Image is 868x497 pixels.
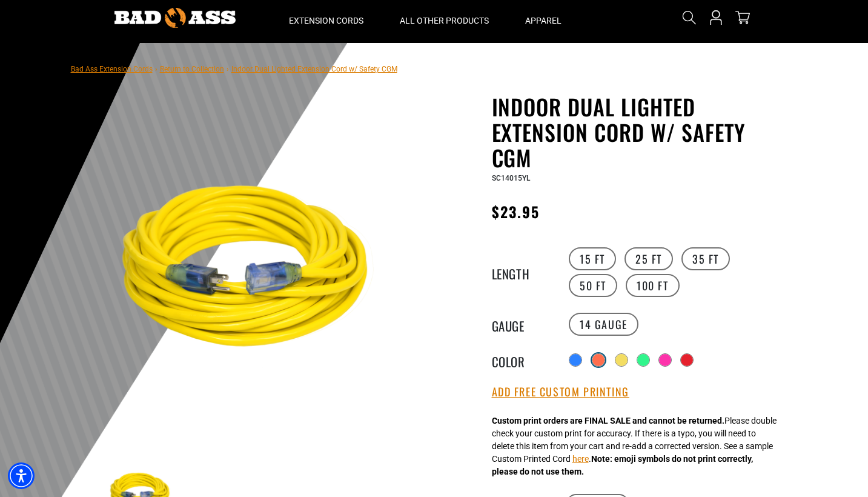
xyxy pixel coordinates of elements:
label: 50 FT [569,274,617,297]
strong: Note: emoji symbols do not print correctly, please do not use them. [492,454,753,476]
div: Please double check your custom print for accuracy. If there is a typo, you will need to delete t... [492,415,777,478]
legend: Gauge [492,316,552,332]
strong: Custom print orders are FINAL SALE and cannot be returned. [492,416,724,425]
img: yellow [107,125,399,417]
a: cart [733,10,752,25]
nav: breadcrumbs [71,61,397,76]
span: All Other Products [400,15,489,26]
a: Bad Ass Extension Cords [71,65,153,73]
button: Add Free Custom Printing [492,385,629,399]
img: Bad Ass Extension Cords [114,8,236,28]
h1: Indoor Dual Lighted Extension Cord w/ Safety CGM [492,94,789,170]
label: 35 FT [681,247,730,270]
span: $23.95 [492,201,540,222]
label: 15 FT [569,247,616,270]
label: 100 FT [626,274,680,297]
span: SC14015YL [492,174,530,182]
a: Return to Collection [160,65,224,73]
label: 14 Gauge [569,313,638,336]
button: here [572,453,589,465]
legend: Length [492,264,552,280]
summary: Search [680,8,699,27]
span: Extension Cords [289,15,363,26]
span: › [155,65,157,73]
div: Accessibility Menu [8,462,35,489]
span: Indoor Dual Lighted Extension Cord w/ Safety CGM [231,65,397,73]
label: 25 FT [624,247,673,270]
span: Apparel [525,15,562,26]
span: › [227,65,229,73]
legend: Color [492,352,552,368]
